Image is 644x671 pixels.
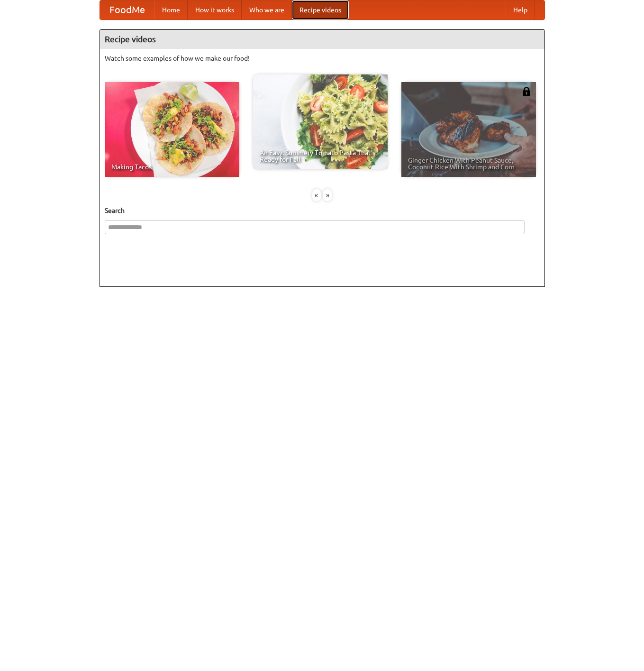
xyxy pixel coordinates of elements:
p: Watch some examples of how we make our food! [105,54,540,63]
a: Help [506,0,535,19]
a: How it works [188,0,242,19]
span: An Easy, Summery Tomato Pasta That's Ready for Fall [260,149,381,163]
div: » [323,189,332,201]
img: 483408.png [522,87,531,96]
a: FoodMe [100,0,154,19]
div: « [312,189,321,201]
a: Who we are [242,0,292,19]
a: Recipe videos [292,0,349,19]
a: Home [154,0,188,19]
a: An Easy, Summery Tomato Pasta That's Ready for Fall [253,74,388,169]
h5: Search [105,206,540,215]
h4: Recipe videos [100,30,544,49]
a: Making Tacos [105,82,239,177]
span: Making Tacos [111,164,233,170]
